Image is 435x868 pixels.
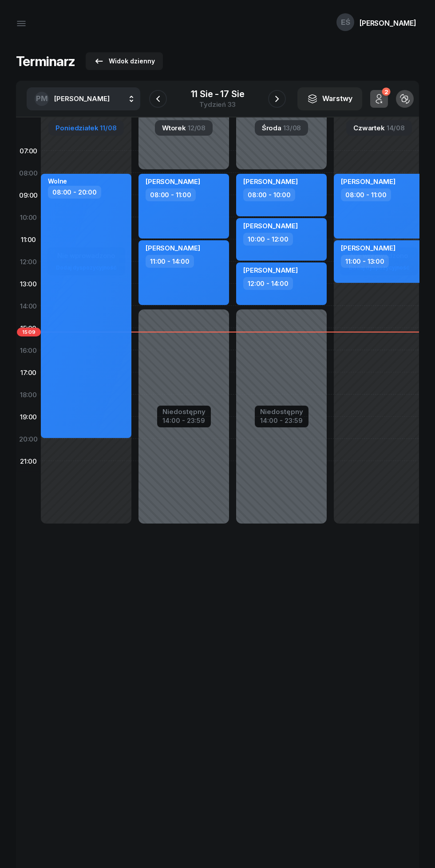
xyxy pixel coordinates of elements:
[387,125,405,131] span: 14/08
[243,222,298,230] span: [PERSON_NAME]
[94,56,155,66] div: Widok dzienny
[16,383,41,406] div: 18:00
[191,101,245,108] div: Tydzień 33
[27,87,140,110] button: PM[PERSON_NAME]
[262,125,281,131] span: Środa
[162,408,206,415] div: Niedostępny
[307,93,352,105] div: Warstwy
[260,415,303,424] div: 14:00 - 23:59
[353,125,385,131] span: Czwartek
[260,408,303,415] div: Niedostępny
[370,90,388,108] button: 2
[146,244,200,252] span: [PERSON_NAME]
[16,361,41,383] div: 17:00
[48,177,67,185] div: Wolne
[16,428,41,450] div: 20:00
[16,250,41,273] div: 12:00
[341,19,350,26] span: EŚ
[55,125,98,131] span: Poniedziałek
[243,177,298,186] span: [PERSON_NAME]
[16,184,41,206] div: 09:00
[341,177,395,186] span: [PERSON_NAME]
[243,266,298,274] span: [PERSON_NAME]
[162,125,186,131] span: Wtorek
[341,255,389,268] div: 11:00 - 13:00
[215,90,219,98] span: -
[16,339,41,361] div: 16:00
[341,244,395,252] span: [PERSON_NAME]
[382,87,390,96] div: 2
[16,317,41,339] div: 15:00
[146,177,200,186] span: [PERSON_NAME]
[243,277,293,290] div: 12:00 - 14:00
[48,186,101,199] div: 08:00 - 20:00
[16,228,41,250] div: 11:00
[146,188,196,201] div: 08:00 - 11:00
[162,407,206,426] button: Niedostępny14:00 - 23:59
[86,52,163,70] button: Widok dzienny
[16,53,75,69] h1: Terminarz
[162,415,206,424] div: 14:00 - 23:59
[146,255,194,268] div: 11:00 - 14:00
[188,125,206,131] span: 12/08
[260,407,303,426] button: Niedostępny14:00 - 23:59
[297,87,362,110] button: Warstwy
[16,206,41,228] div: 10:00
[17,328,41,336] span: 15:09
[54,94,110,103] span: [PERSON_NAME]
[243,188,295,201] div: 08:00 - 10:00
[16,140,41,162] div: 07:00
[16,273,41,295] div: 13:00
[360,20,416,27] div: [PERSON_NAME]
[36,95,48,102] span: PM
[16,406,41,428] div: 19:00
[16,162,41,184] div: 08:00
[191,90,245,98] div: 11 sie 17 sie
[283,125,301,131] span: 13/08
[16,450,41,472] div: 21:00
[341,188,391,201] div: 08:00 - 11:00
[16,295,41,317] div: 14:00
[243,233,293,246] div: 10:00 - 12:00
[100,125,116,131] span: 11/08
